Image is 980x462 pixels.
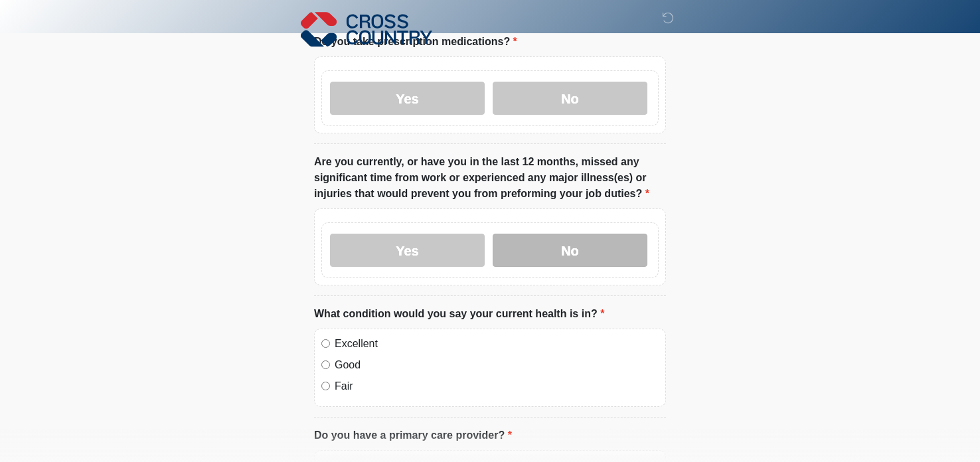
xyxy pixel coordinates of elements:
label: Yes [330,234,485,267]
label: Excellent [335,336,659,352]
label: Good [335,357,659,373]
input: Good [321,360,330,369]
img: Cross Country Logo [301,10,432,48]
label: No [493,234,647,267]
label: Yes [330,82,485,115]
input: Excellent [321,339,330,348]
label: Are you currently, or have you in the last 12 months, missed any significant time from work or ex... [314,154,666,202]
label: Do you have a primary care provider? [314,427,512,443]
label: Fair [335,378,659,394]
input: Fair [321,382,330,390]
label: No [493,82,647,115]
label: What condition would you say your current health is in? [314,306,604,322]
